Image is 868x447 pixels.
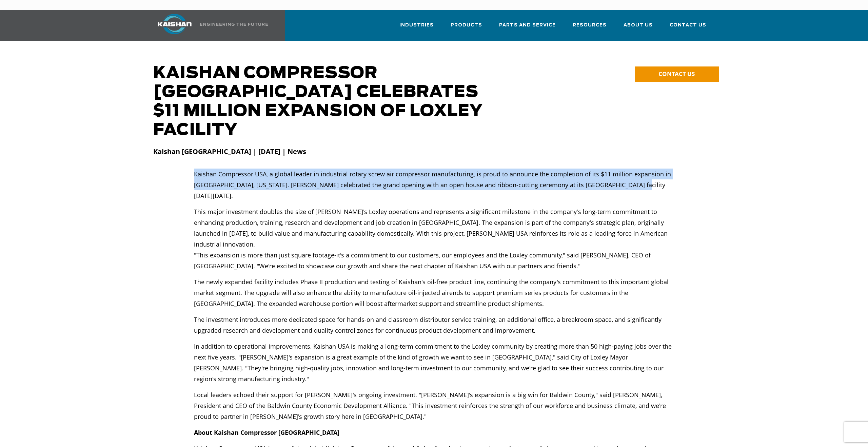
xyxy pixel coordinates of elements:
[153,147,306,156] strong: Kaishan [GEOGRAPHIC_DATA] | [DATE] | News
[451,21,482,29] span: Products
[670,21,706,29] span: Contact Us
[194,314,674,336] p: The investment introduces more dedicated space for hands-on and classroom distributor service tra...
[194,276,674,309] p: The newly expanded facility includes Phase II production and testing of Kaishan's oil-free produc...
[499,16,556,39] a: Parts and Service
[399,16,434,39] a: Industries
[149,10,269,41] a: Kaishan USA
[399,21,434,29] span: Industries
[194,169,674,201] p: Kaishan Compressor USA, a global leader in industrial rotary screw air compressor manufacturing, ...
[624,16,653,39] a: About Us
[149,14,200,34] img: kaishan logo
[499,21,556,29] span: Parts and Service
[624,21,653,29] span: About Us
[194,389,674,422] p: Local leaders echoed their support for [PERSON_NAME]'s ongoing investment. "[PERSON_NAME]'s expan...
[194,341,674,384] p: In addition to operational improvements, Kaishan USA is making a long-term commitment to the Loxl...
[194,428,339,436] strong: About Kaishan Compressor [GEOGRAPHIC_DATA]
[451,16,482,39] a: Products
[200,23,268,26] img: Engineering the future
[573,21,607,29] span: Resources
[635,66,719,82] a: CONTACT US
[153,65,483,138] span: Kaishan Compressor [GEOGRAPHIC_DATA] Celebrates $11 Million Expansion of Loxley Facility
[658,70,695,78] span: CONTACT US
[670,16,706,39] a: Contact Us
[194,250,674,271] p: "This expansion is more than just square footage-it's a commitment to our customers, our employee...
[194,206,674,250] p: This major investment doubles the size of [PERSON_NAME]'s Loxley operations and represents a sign...
[573,16,607,39] a: Resources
